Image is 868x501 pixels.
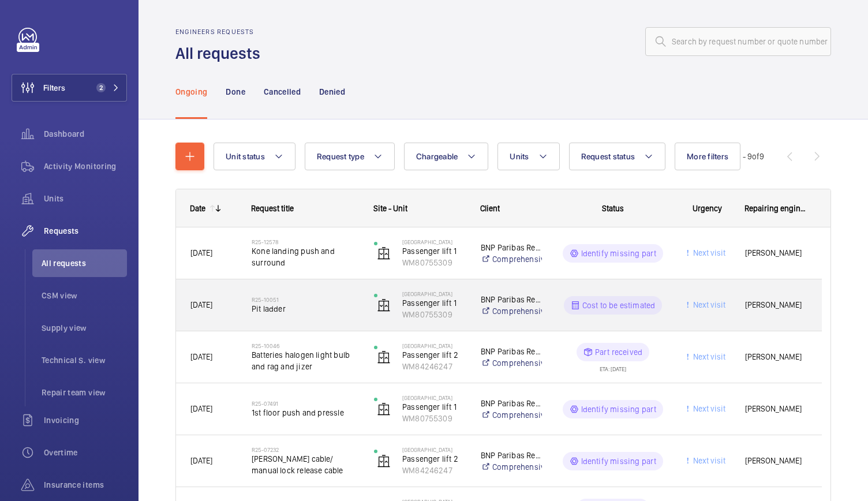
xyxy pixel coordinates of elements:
a: Comprehensive [481,409,542,421]
a: Comprehensive [481,357,542,369]
p: Done [226,86,245,98]
p: Passenger lift 1 [402,297,466,309]
span: [PERSON_NAME] [745,454,807,468]
p: WM84246247 [402,465,466,476]
span: Next visit [691,248,725,257]
input: Search by request number or quote number [645,27,831,56]
span: Chargeable [416,152,458,161]
p: Part received [595,346,642,358]
span: Repairing engineer [744,204,808,213]
span: More filters [687,152,728,161]
button: Units [497,143,559,170]
span: Overtime [44,447,127,458]
p: [GEOGRAPHIC_DATA] [402,394,466,401]
p: WM80755309 [402,257,466,268]
img: elevator.svg [377,402,391,416]
span: [DATE] [190,300,212,309]
span: All requests [42,257,127,269]
span: 1 - 9 9 [738,152,764,160]
span: [DATE] [190,456,212,465]
img: elevator.svg [377,454,391,468]
button: Chargeable [404,143,489,170]
span: [DATE] [190,404,212,413]
a: Comprehensive [481,305,542,317]
p: BNP Paribas Real Estate [GEOGRAPHIC_DATA] [481,294,542,305]
div: Date [190,204,205,213]
h2: Engineers requests [175,28,267,36]
p: Passenger lift 2 [402,349,466,361]
span: [DATE] [190,248,212,257]
span: Request type [317,152,364,161]
span: Client [480,204,500,213]
span: Unit status [226,152,265,161]
p: WM80755309 [402,309,466,320]
p: [GEOGRAPHIC_DATA] [402,290,466,297]
span: Urgency [693,204,722,213]
span: Dashboard [44,128,127,140]
img: elevator.svg [377,246,391,260]
p: Denied [319,86,345,98]
span: Insurance items [44,479,127,491]
p: Passenger lift 1 [402,245,466,257]
p: Identify missing part [581,455,657,467]
span: Next visit [691,456,725,465]
p: Passenger lift 1 [402,401,466,413]
span: Next visit [691,352,725,361]
span: Request title [251,204,294,213]
span: Technical S. view [42,354,127,366]
p: BNP Paribas Real Estate [GEOGRAPHIC_DATA] [481,398,542,409]
p: Identify missing part [581,248,657,259]
p: WM80755309 [402,413,466,424]
p: WM84246247 [402,361,466,372]
span: [PERSON_NAME] [745,246,807,260]
button: Filters2 [12,74,127,102]
span: Filters [43,82,65,94]
p: BNP Paribas Real Estate [GEOGRAPHIC_DATA] [481,242,542,253]
h1: All requests [175,43,267,64]
p: Identify missing part [581,403,657,415]
h2: R25-07232 [252,446,359,453]
button: Request status [569,143,666,170]
img: elevator.svg [377,298,391,312]
p: Passenger lift 2 [402,453,466,465]
span: [DATE] [190,352,212,361]
button: Request type [305,143,395,170]
span: Pit ladder [252,303,359,315]
p: Cancelled [264,86,301,98]
span: Status [602,204,624,213]
a: Comprehensive [481,253,542,265]
span: [PERSON_NAME] [745,298,807,312]
p: [GEOGRAPHIC_DATA] [402,446,466,453]
span: Invoicing [44,414,127,426]
span: Next visit [691,300,725,309]
span: Activity Monitoring [44,160,127,172]
span: Requests [44,225,127,237]
a: Comprehensive [481,461,542,473]
h2: R25-12578 [252,238,359,245]
img: elevator.svg [377,350,391,364]
span: of [752,152,759,161]
span: Next visit [691,404,725,413]
p: [GEOGRAPHIC_DATA] [402,238,466,245]
h2: R25-10051 [252,296,359,303]
span: Supply view [42,322,127,334]
p: Cost to be estimated [582,300,656,311]
span: Units [44,193,127,204]
span: Kone landing push and surround [252,245,359,268]
span: [PERSON_NAME] cable/ manual lock release cable [252,453,359,476]
span: Request status [581,152,635,161]
span: 1st floor push and pressle [252,407,359,418]
p: BNP Paribas Real Estate [GEOGRAPHIC_DATA] [481,450,542,461]
span: CSM view [42,290,127,301]
div: ETA: [DATE] [600,361,626,372]
span: Batteries halogen light bulb and rag and jizer [252,349,359,372]
p: Ongoing [175,86,207,98]
button: More filters [675,143,740,170]
span: 2 [96,83,106,92]
span: [PERSON_NAME] [745,350,807,364]
p: [GEOGRAPHIC_DATA] [402,342,466,349]
span: Units [510,152,529,161]
h2: R25-10046 [252,342,359,349]
span: Repair team view [42,387,127,398]
p: BNP Paribas Real Estate [GEOGRAPHIC_DATA] [481,346,542,357]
